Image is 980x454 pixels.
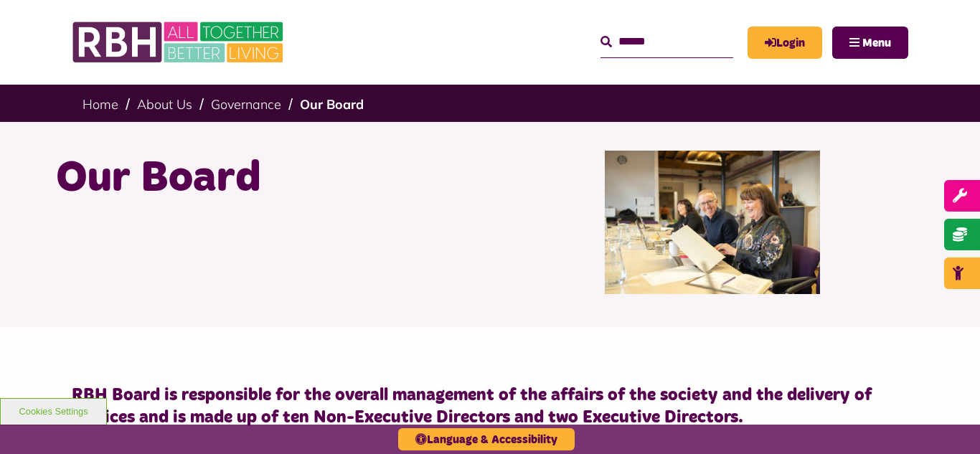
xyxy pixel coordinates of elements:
[915,389,980,454] iframe: Netcall Web Assistant for live chat
[605,151,820,294] img: RBH Board 1
[83,96,118,113] a: Home
[72,14,287,70] img: RBH
[56,151,479,207] h1: Our Board
[137,96,192,113] a: About Us
[211,96,281,113] a: Governance
[748,27,822,59] a: MyRBH
[72,384,908,429] h4: RBH Board is responsible for the overall management of the affairs of the society and the deliver...
[300,96,364,113] a: Our Board
[832,27,908,59] button: Navigation
[862,37,891,49] span: Menu
[398,428,575,450] button: Language & Accessibility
